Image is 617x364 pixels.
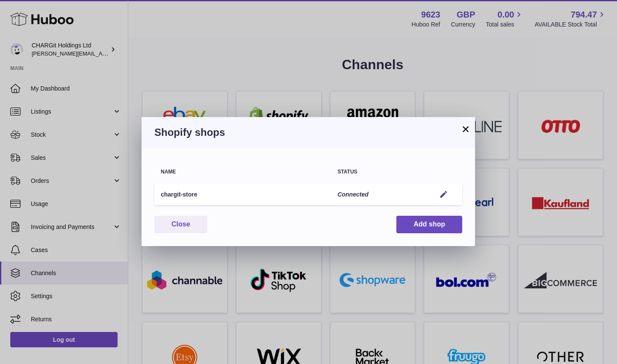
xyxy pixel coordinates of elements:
[331,184,429,205] td: Connected
[154,216,207,233] button: Close
[461,124,471,134] button: ×
[154,184,331,205] td: chargit-store
[337,169,423,175] div: Status
[154,126,462,139] h3: Shopify shops
[161,169,325,175] div: Name
[396,216,462,233] button: Add shop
